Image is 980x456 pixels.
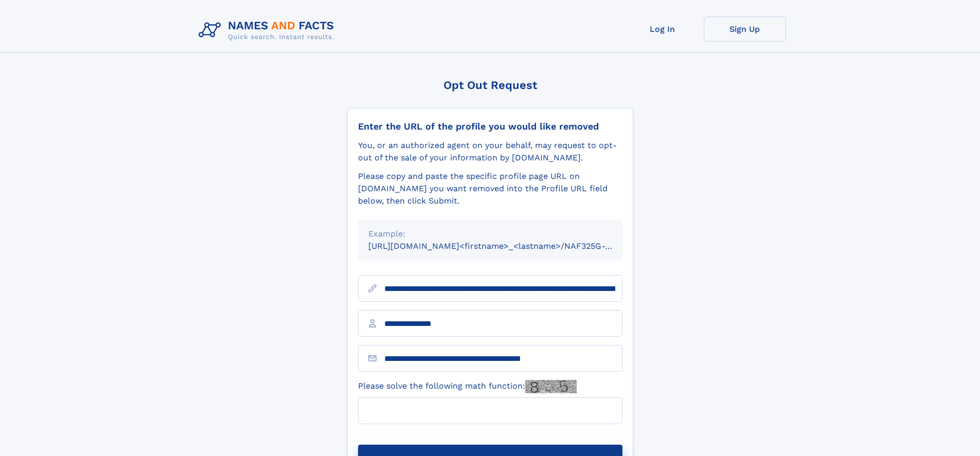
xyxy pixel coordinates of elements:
[368,228,612,240] div: Example:
[358,170,622,207] div: Please copy and paste the specific profile page URL on [DOMAIN_NAME] you want removed into the Pr...
[358,139,622,164] div: You, or an authorized agent on your behalf, may request to opt-out of the sale of your informatio...
[347,79,633,92] div: Opt Out Request
[358,121,622,132] div: Enter the URL of the profile you would like removed
[368,241,642,251] small: [URL][DOMAIN_NAME]<firstname>_<lastname>/NAF325G-xxxxxxxx
[194,16,343,44] img: Logo Names and Facts
[704,16,786,42] a: Sign Up
[621,16,704,42] a: Log In
[358,380,577,393] label: Please solve the following math function:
